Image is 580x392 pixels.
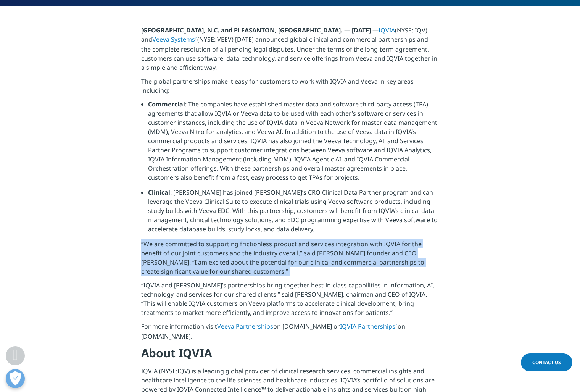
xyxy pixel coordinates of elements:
strong: [GEOGRAPHIC_DATA], N.C. and PLEASANTON, [GEOGRAPHIC_DATA]. — [DATE] — [141,26,379,34]
p: (NYSE: IQV) and (NYSE: VEEV) [DATE] announced global clinical and commercial partnerships and the... [141,26,439,77]
a: Veeva Systems [152,35,197,44]
h4: About IQVIA [141,345,439,366]
p: “We are committed to supporting frictionless product and services integration with IQVIA for the ... [141,239,439,281]
a: IQVIA Partnerships [340,322,398,331]
li: : [PERSON_NAME] has joined [PERSON_NAME]’s CRO Clinical Data Partner program and can leverage the... [148,188,439,239]
strong: Clinical [148,188,170,197]
button: Open Preferences [6,369,25,388]
strong: Commercial [148,100,185,108]
p: For more information visit on [DOMAIN_NAME] or on [DOMAIN_NAME]. [141,322,439,345]
a: Contact Us [521,353,572,371]
span: Contact Us [532,359,561,366]
a: Veeva Partnerships [217,322,273,331]
li: : The companies have established master data and software third-party access (TPA) agreements tha... [148,100,439,188]
a: IQVIA [379,26,395,34]
p: The global partnerships make it easy for customers to work with IQVIA and Veeva in key areas incl... [141,77,439,100]
p: “IQVIA and [PERSON_NAME]’s partnerships bring together best-in-class capabilities in information,... [141,281,439,322]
